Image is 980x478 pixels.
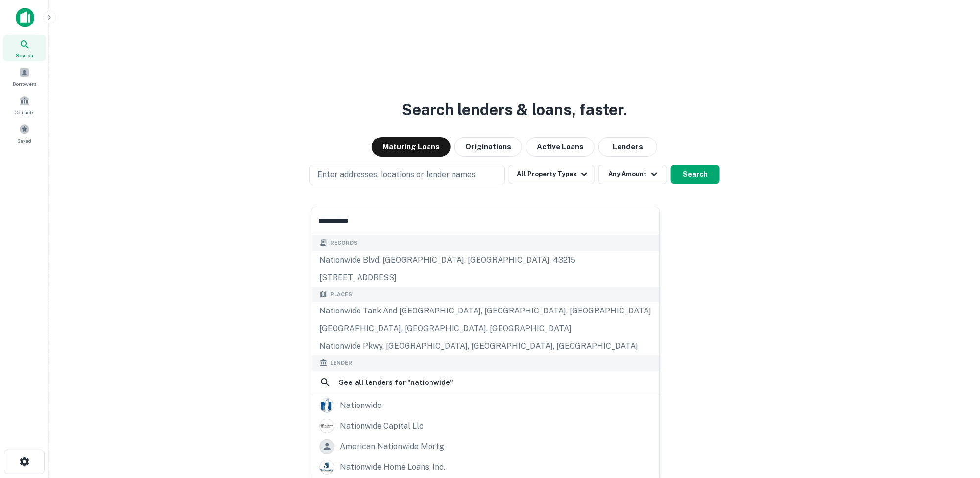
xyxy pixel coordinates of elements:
img: picture [320,399,334,412]
img: capitalize-icon.png [16,8,34,27]
a: Contacts [3,92,46,118]
span: Search [16,51,33,59]
a: nationwide capital llc [311,416,659,436]
a: nationwide [311,395,659,416]
div: nationwide blvd, [GEOGRAPHIC_DATA], [GEOGRAPHIC_DATA], 43215 [311,251,659,269]
button: Search [671,165,720,184]
div: [GEOGRAPHIC_DATA], [GEOGRAPHIC_DATA], [GEOGRAPHIC_DATA] [311,320,659,337]
img: picture [320,419,334,433]
span: Contacts [15,108,34,116]
div: american nationwide mortg [340,439,444,454]
img: picture [320,460,334,474]
span: Records [330,239,358,247]
h6: See all lenders for " nationwide " [339,377,453,388]
a: Saved [3,120,46,146]
button: Active Loans [526,137,595,157]
div: nationwide home loans, inc. [340,460,445,475]
a: nationwide home loans, inc. [311,457,659,478]
span: Saved [18,137,32,144]
p: Enter addresses, locations or lender names [317,169,476,181]
button: Maturing Loans [372,137,451,157]
h3: Search lenders & loans, faster. [402,98,627,121]
div: [STREET_ADDRESS] [311,269,659,287]
div: nationwide [340,398,382,413]
iframe: Chat Widget [931,400,980,447]
div: Nationwide Pkwy, [GEOGRAPHIC_DATA], [GEOGRAPHIC_DATA], [GEOGRAPHIC_DATA] [311,337,659,355]
span: Borrowers [13,80,36,88]
div: nationwide capital llc [340,419,424,433]
button: Originations [454,137,522,157]
button: Enter addresses, locations or lender names [309,165,505,185]
div: Nationwide Tank and [GEOGRAPHIC_DATA], [GEOGRAPHIC_DATA], [GEOGRAPHIC_DATA] [311,302,659,320]
a: Search [3,35,46,61]
a: american nationwide mortg [311,436,659,457]
button: All Property Types [509,165,594,184]
span: Lender [330,359,352,367]
a: Borrowers [3,63,46,90]
button: Any Amount [598,165,667,184]
span: Places [330,290,352,299]
button: Lenders [598,137,657,157]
